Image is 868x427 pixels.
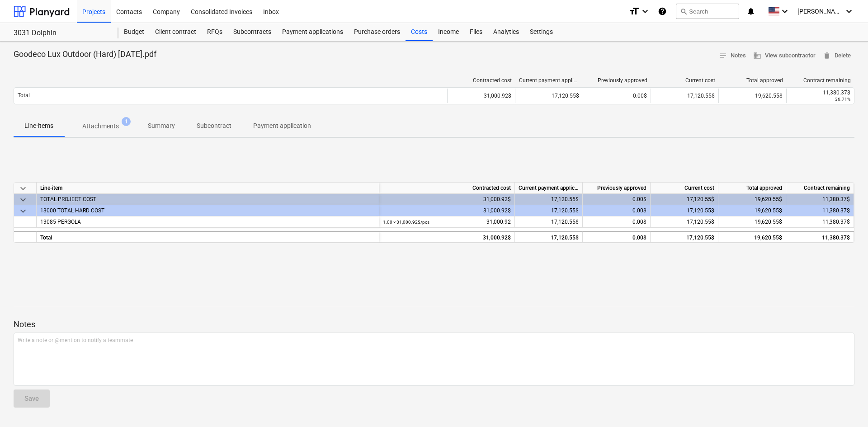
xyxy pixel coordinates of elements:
[640,6,651,17] i: keyboard_arrow_down
[515,216,583,228] div: 17,120.55$
[82,122,119,131] p: Attachments
[676,4,739,19] button: Search
[349,23,406,41] a: Purchase orders
[519,77,580,84] div: Current payment application
[779,6,790,17] i: keyboard_arrow_down
[515,231,583,243] div: 17,120.55$
[18,92,30,99] p: Total
[515,183,583,194] div: Current payment application
[790,216,850,228] div: 11,380.37$
[651,194,718,205] div: 17,120.55$
[790,77,851,84] div: Contract remaining
[583,216,651,228] div: 0.00$
[118,23,150,41] a: Budget
[488,23,524,41] a: Analytics
[651,216,718,228] div: 17,120.55$
[651,89,718,103] div: 17,120.55$
[753,51,816,61] span: View subcontractor
[750,49,819,63] button: View subcontractor
[515,89,583,103] div: 17,120.55$
[228,23,277,41] a: Subcontracts
[379,183,515,194] div: Contracted cost
[18,194,28,205] span: keyboard_arrow_down
[651,183,718,194] div: Current cost
[651,231,718,243] div: 17,120.55$
[797,8,843,15] span: [PERSON_NAME]
[823,51,851,61] span: Delete
[524,23,558,41] a: Settings
[202,23,228,41] a: RFQs
[718,231,786,243] div: 19,620.55$
[786,205,854,216] div: 11,380.37$
[24,121,53,131] p: Line-items
[515,194,583,205] div: 17,120.55$
[583,194,651,205] div: 0.00$
[715,49,750,63] button: Notes
[379,205,515,216] div: 31,000.92$
[37,231,379,243] div: Total
[819,49,854,63] button: Delete
[786,194,854,205] div: 11,380.37$
[583,205,651,216] div: 0.00$
[122,117,131,126] span: 1
[447,89,515,103] div: 31,000.92$
[379,231,515,243] div: 31,000.92$
[658,6,667,17] i: Knowledge base
[383,216,511,228] div: 31,000.92
[844,6,854,17] i: keyboard_arrow_down
[753,52,761,60] span: business
[37,183,379,194] div: Line-item
[719,51,746,61] span: Notes
[587,77,647,84] div: Previously approved
[718,205,786,216] div: 19,620.55$
[835,97,850,102] small: 36.71%
[823,52,831,60] span: delete
[583,183,651,194] div: Previously approved
[719,52,727,60] span: notes
[148,121,175,131] p: Summary
[18,206,28,216] span: keyboard_arrow_down
[722,77,783,84] div: Total approved
[40,219,81,225] span: 13085 PERGOLA
[823,384,868,427] iframe: Chat Widget
[253,121,311,131] p: Payment application
[406,23,433,41] a: Costs
[150,23,202,41] a: Client contract
[197,121,231,131] p: Subcontract
[379,194,515,205] div: 31,000.92$
[433,23,464,41] a: Income
[14,319,854,330] p: Notes
[786,183,854,194] div: Contract remaining
[790,232,850,244] div: 11,380.37$
[383,220,429,225] small: 1.00 × 31,000.92$ / pcs
[651,205,718,216] div: 17,120.55$
[14,49,156,60] p: Goodeco Lux Outdoor (Hard) [DATE].pdf
[718,183,786,194] div: Total approved
[629,6,640,17] i: format_size
[755,219,782,225] span: 19,620.55$
[680,8,687,15] span: search
[790,89,850,96] div: 11,380.37$
[655,77,715,84] div: Current cost
[583,89,651,103] div: 0.00$
[464,23,488,41] a: Files
[746,6,755,17] i: notifications
[40,207,104,214] span: 13000 TOTAL HARD COST
[451,77,512,84] div: Contracted cost
[18,183,28,194] span: keyboard_arrow_down
[277,23,349,41] a: Payment applications
[583,231,651,243] div: 0.00$
[515,205,583,216] div: 17,120.55$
